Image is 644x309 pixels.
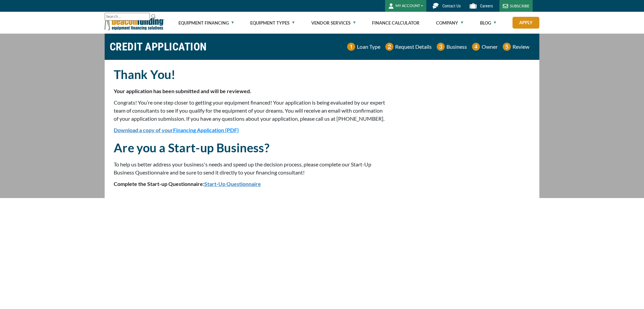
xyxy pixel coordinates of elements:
[250,12,294,34] a: Equipment Types
[105,13,150,21] input: Search
[204,181,261,187] a: Start-Up Questionnaire
[173,127,239,133] span: Financing Application (PDF)
[143,14,148,20] a: Clear search text
[114,180,386,188] p: Complete the Start-up Questionnaire:
[110,37,207,56] h1: CREDIT APPLICATION
[372,12,420,34] a: Finance Calculator
[395,43,432,51] p: Request Details
[114,127,239,133] a: Download a copy of yourFinancing Application (PDF)
[114,160,386,177] p: To help us better address your business's needs and speed up the decision process, please complet...
[446,43,467,51] p: Business
[114,99,386,123] p: Congrats! You’re one step closer to getting your equipment financed! Your application is being ev...
[436,12,463,34] a: Company
[105,12,164,34] img: Beacon Funding Corporation logo
[114,67,386,82] h2: Thank You!
[311,12,356,34] a: Vendor Services
[357,43,380,51] p: Loan Type
[114,87,386,95] p: Your application has been submitted and will be reviewed.
[472,43,480,51] img: Number 4
[480,12,496,34] a: Blog
[347,43,355,51] img: Number 1
[114,140,386,155] h2: Are you a Start-up Business?
[385,43,393,51] img: Number 2
[513,17,539,29] a: Apply
[178,12,234,34] a: Equipment Financing
[480,4,493,8] span: Careers
[513,43,529,51] p: Review
[437,43,445,51] img: Number 3
[442,4,461,8] span: Contact Us
[482,43,498,51] p: Owner
[503,43,511,51] img: Number 5
[151,13,156,19] img: Search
